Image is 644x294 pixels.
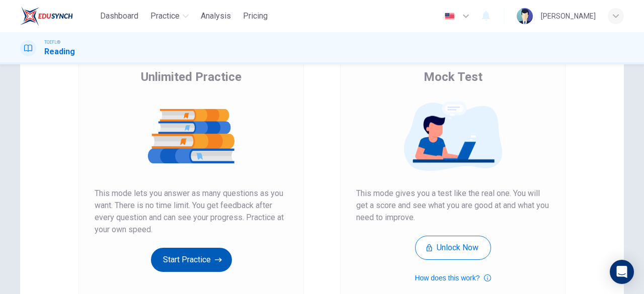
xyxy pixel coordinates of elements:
button: How does this work? [415,272,491,284]
button: Practice [146,7,193,25]
span: TOEFL® [44,39,60,46]
img: en [443,13,456,20]
a: EduSynch logo [20,6,96,26]
div: [PERSON_NAME] [541,10,596,22]
button: Unlock Now [415,236,491,260]
span: This mode gives you a test like the real one. You will get a score and see what you are good at a... [356,187,549,224]
div: Open Intercom Messenger [610,260,634,284]
span: Dashboard [100,10,138,22]
button: Dashboard [96,7,142,25]
span: This mode lets you answer as many questions as you want. There is no time limit. You get feedback... [95,187,288,236]
img: Profile picture [517,8,533,24]
h1: Reading [44,46,75,58]
span: Pricing [243,10,268,22]
span: Analysis [201,10,231,22]
button: Analysis [197,7,235,25]
span: Mock Test [424,69,482,85]
img: EduSynch logo [20,6,73,26]
button: Pricing [239,7,272,25]
span: Unlimited Practice [141,69,242,85]
span: Practice [150,10,180,22]
button: Start Practice [151,248,232,272]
